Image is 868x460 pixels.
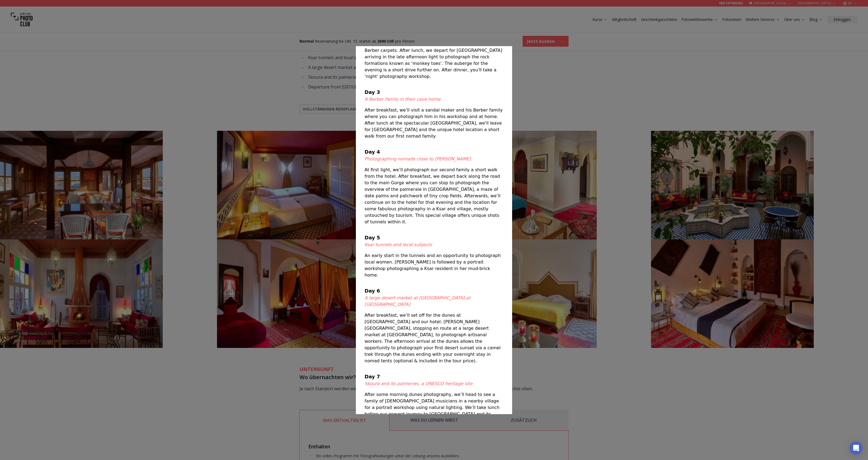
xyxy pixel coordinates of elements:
h5: A Berber family in their cave home [365,96,503,103]
p: After breakfast, we’ll visit a sandal maker and his Berber family where you can photograph him in... [365,107,503,139]
h4: Day 3 [365,88,503,96]
h5: Photographing nomads close to [PERSON_NAME] [365,156,503,162]
h4: Day 7 [365,373,503,380]
h5: Ksar tunnels and local subjects [365,242,503,248]
p: An early start in the tunnels and an opportunity to photograph local women. [PERSON_NAME] is foll... [365,252,503,278]
h4: Day 4 [365,148,503,156]
p: The morning is set aside for both exploring the village, concentrating on the stunning views arou... [365,21,503,80]
p: At first light, we’ll photograph our second family a short walk from the hotel. After breakfast, ... [365,167,503,225]
h5: A large desert market at [GEOGRAPHIC_DATA] at [GEOGRAPHIC_DATA] [365,295,503,308]
h5: Skoura and its palmeries, a UNESCO heritage site [365,380,503,387]
p: After some morning dunes photography, we’ll head to see a family of [DEMOGRAPHIC_DATA] musicians ... [365,391,503,430]
h4: Day 5 [365,234,503,242]
p: After breakfast, we’ll set off for the dunes at [GEOGRAPHIC_DATA] and our hotel: [PERSON_NAME][GE... [365,312,503,364]
h4: Day 6 [365,287,503,295]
